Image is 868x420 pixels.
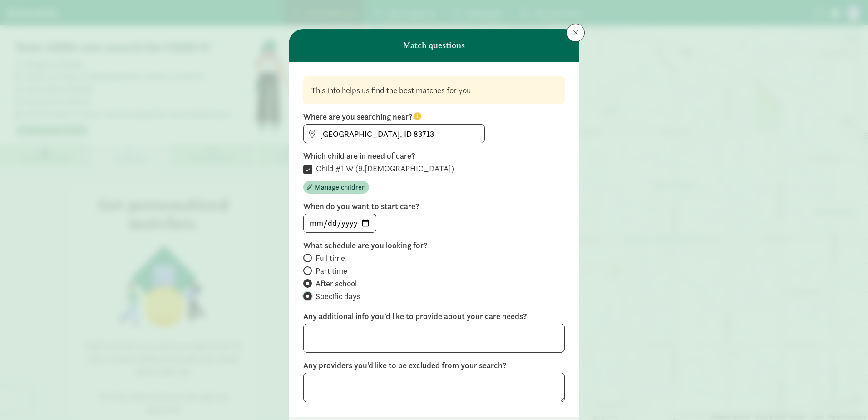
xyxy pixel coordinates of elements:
label: Any providers you'd like to be excluded from your search? [303,360,565,371]
span: After school [316,278,357,289]
span: Part time [316,265,347,276]
button: Manage children [303,181,369,194]
label: Child #1 W (9.[DEMOGRAPHIC_DATA]) [312,163,454,174]
label: Which child are in need of care? [303,150,565,161]
span: Specific days [316,291,360,302]
span: Full time [316,253,345,264]
span: Manage children [315,182,365,193]
label: What schedule are you looking for? [303,240,565,251]
label: Any additional info you’d like to provide about your care needs? [303,311,565,322]
h6: Match questions [403,41,465,50]
input: Find address [304,125,484,143]
div: This info helps us find the best matches for you [311,84,557,96]
label: When do you want to start care? [303,201,565,212]
label: Where are you searching near? [303,111,565,122]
